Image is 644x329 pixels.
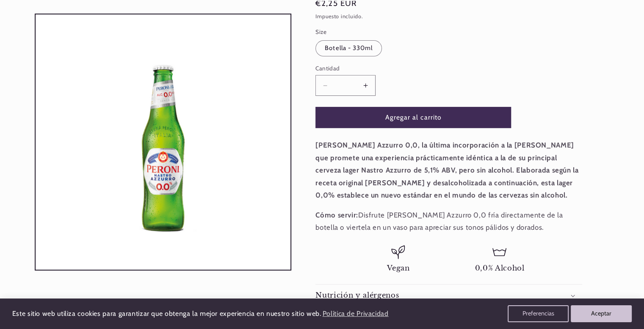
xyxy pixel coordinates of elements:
label: Cantidad [315,64,511,72]
span: 0,0% Alcohol [475,264,524,273]
span: Vegan [387,264,409,273]
div: Impuesto incluido. [315,12,582,21]
button: Aceptar [571,305,632,322]
legend: Size [315,28,327,36]
media-gallery: Visor de la galería [33,14,293,270]
span: Este sitio web utiliza cookies para garantizar que obtenga la mejor experiencia en nuestro sitio ... [12,309,321,318]
summary: Nutrición y alérgenos [315,284,582,307]
button: Agregar al carrito [315,107,511,128]
strong: [PERSON_NAME] Azzurro 0,0, la última incorporación a la [PERSON_NAME] que promete una experiencia... [315,141,578,199]
h2: Nutrición y alérgenos [315,291,399,300]
a: Política de Privacidad (opens in a new tab) [321,307,390,321]
label: Botella - 330ml [315,40,382,56]
button: Preferencias [508,305,569,322]
p: Disfrute [PERSON_NAME] Azzurro 0,0 fría directamente de la botella o viertela en un vaso para apr... [315,209,582,234]
strong: Cómo servir: [315,211,358,219]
